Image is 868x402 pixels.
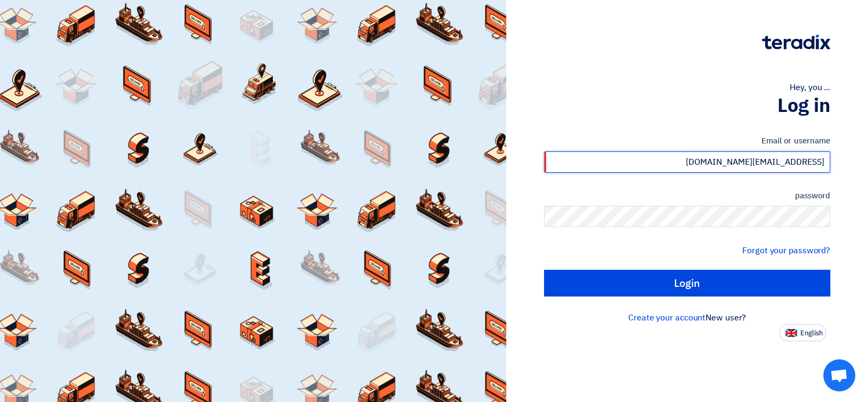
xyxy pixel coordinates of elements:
font: password [794,190,830,202]
input: Login [544,270,830,296]
font: English [800,328,823,338]
a: Create your account [628,311,705,324]
div: Open chat [823,359,855,391]
font: Log in [777,91,830,120]
img: en-US.png [785,329,797,337]
button: English [779,324,826,341]
font: New user? [705,311,746,324]
img: Teradix logo [762,35,830,50]
font: Email or username [761,135,830,147]
a: Forgot your password? [742,244,830,257]
font: Hey, you ... [790,81,830,94]
input: Enter your work email or username... [544,151,830,173]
